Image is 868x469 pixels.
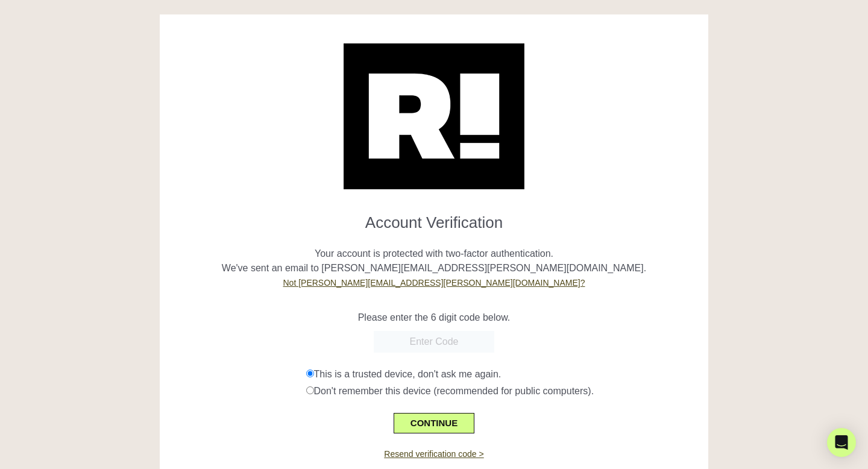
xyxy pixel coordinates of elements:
[169,232,699,290] p: Your account is protected with two-factor authentication. We've sent an email to [PERSON_NAME][EM...
[384,449,483,459] a: Resend verification code >
[344,43,524,189] img: Retention.com
[169,204,699,232] h1: Account Verification
[169,310,699,325] p: Please enter the 6 digit code below.
[374,331,494,353] input: Enter Code
[306,384,700,398] div: Don't remember this device (recommended for public computers).
[394,413,474,433] button: CONTINUE
[306,367,700,382] div: This is a trusted device, don't ask me again.
[827,428,856,457] div: Open Intercom Messenger
[283,278,585,288] a: Not [PERSON_NAME][EMAIL_ADDRESS][PERSON_NAME][DOMAIN_NAME]?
